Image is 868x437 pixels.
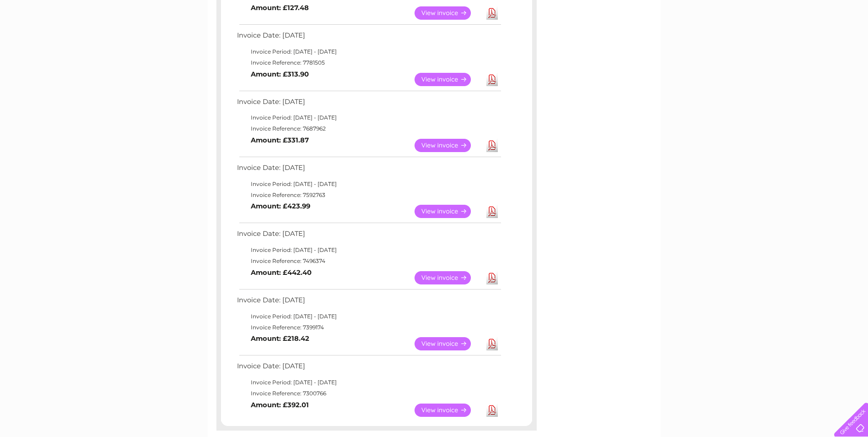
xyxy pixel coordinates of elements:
[251,4,309,12] b: Amount: £127.48
[415,404,482,417] a: View
[707,39,724,46] a: Water
[235,57,502,68] td: Invoice Reference: 7781505
[415,271,482,284] a: View
[235,322,502,333] td: Invoice Reference: 7399174
[235,256,502,267] td: Invoice Reference: 7496374
[415,337,482,350] a: View
[235,162,502,179] td: Invoice Date: [DATE]
[415,205,482,218] a: View
[30,24,77,52] img: logo.png
[235,96,502,113] td: Invoice Date: [DATE]
[235,46,502,57] td: Invoice Period: [DATE] - [DATE]
[235,245,502,256] td: Invoice Period: [DATE] - [DATE]
[235,294,502,311] td: Invoice Date: [DATE]
[486,205,498,218] a: Download
[251,268,312,277] b: Amount: £442.40
[251,202,310,210] b: Amount: £423.99
[235,360,502,377] td: Invoice Date: [DATE]
[486,271,498,284] a: Download
[235,112,502,123] td: Invoice Period: [DATE] - [DATE]
[251,70,309,78] b: Amount: £313.90
[235,179,502,190] td: Invoice Period: [DATE] - [DATE]
[838,39,859,46] a: Log out
[486,139,498,152] a: Download
[730,39,750,46] a: Energy
[415,6,482,20] a: View
[235,29,502,46] td: Invoice Date: [DATE]
[235,377,502,388] td: Invoice Period: [DATE] - [DATE]
[807,39,830,46] a: Contact
[235,190,502,201] td: Invoice Reference: 7592763
[755,39,783,46] a: Telecoms
[251,401,309,409] b: Amount: £392.01
[251,136,309,144] b: Amount: £331.87
[486,337,498,350] a: Download
[486,73,498,86] a: Download
[218,5,651,44] div: Clear Business is a trading name of Verastar Limited (registered in [GEOGRAPHIC_DATA] No. 3667643...
[788,39,802,46] a: Blog
[486,6,498,20] a: Download
[235,123,502,134] td: Invoice Reference: 7687962
[235,311,502,322] td: Invoice Period: [DATE] - [DATE]
[486,404,498,417] a: Download
[415,73,482,86] a: View
[695,5,759,16] a: 0333 014 3131
[251,334,309,343] b: Amount: £218.42
[235,388,502,399] td: Invoice Reference: 7300766
[415,139,482,152] a: View
[235,228,502,245] td: Invoice Date: [DATE]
